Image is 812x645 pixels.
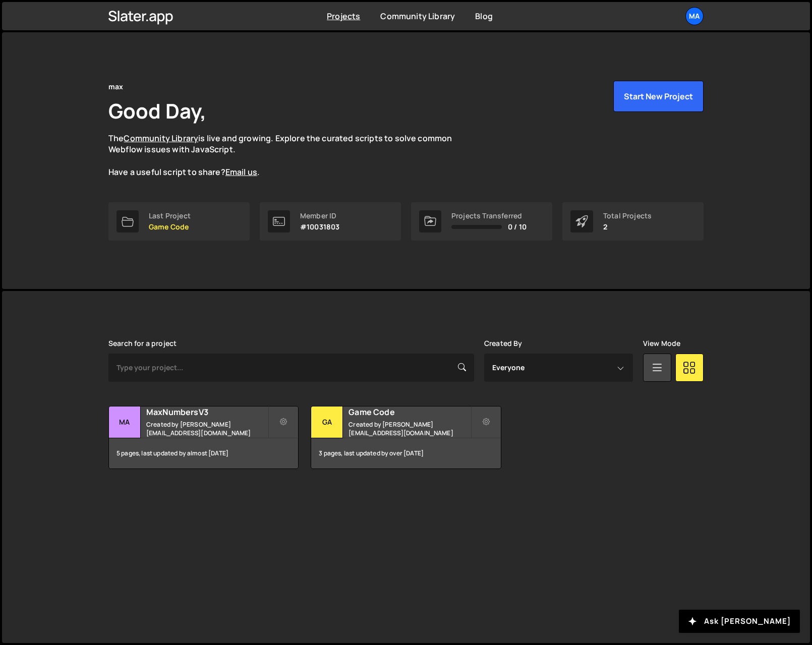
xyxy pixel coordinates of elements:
input: Type your project... [108,354,474,382]
a: Blog [475,11,493,22]
a: Community Library [124,133,198,144]
p: #10031803 [300,223,339,231]
a: Projects [327,11,360,22]
label: Search for a project [108,339,177,347]
div: 3 pages, last updated by over [DATE] [311,438,500,468]
label: View Mode [643,339,680,347]
div: Projects Transferred [451,212,527,220]
h1: Good Day, [108,97,206,125]
div: 5 pages, last updated by almost [DATE] [109,438,298,468]
div: Last Project [149,212,191,220]
div: Ga [311,406,343,438]
div: max [108,81,123,93]
p: 2 [603,223,652,231]
a: Ma MaxNumbersV3 Created by [PERSON_NAME][EMAIL_ADDRESS][DOMAIN_NAME] 5 pages, last updated by alm... [108,406,299,469]
a: ma [685,7,704,25]
label: Created By [484,339,523,347]
span: 0 / 10 [508,223,527,231]
a: Email us [225,166,257,178]
h2: Game Code [349,406,470,418]
div: Member ID [300,212,339,220]
p: The is live and growing. Explore the curated scripts to solve common Webflow issues with JavaScri... [108,133,472,178]
a: Community Library [380,11,455,22]
button: Start New Project [613,81,704,112]
h2: MaxNumbersV3 [146,406,268,418]
p: Game Code [149,223,191,231]
a: Ga Game Code Created by [PERSON_NAME][EMAIL_ADDRESS][DOMAIN_NAME] 3 pages, last updated by over [... [311,406,501,469]
small: Created by [PERSON_NAME][EMAIL_ADDRESS][DOMAIN_NAME] [349,420,470,437]
div: Total Projects [603,212,652,220]
button: Ask [PERSON_NAME] [679,610,800,633]
div: Ma [109,406,141,438]
small: Created by [PERSON_NAME][EMAIL_ADDRESS][DOMAIN_NAME] [146,420,268,437]
a: Last Project Game Code [108,202,250,241]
